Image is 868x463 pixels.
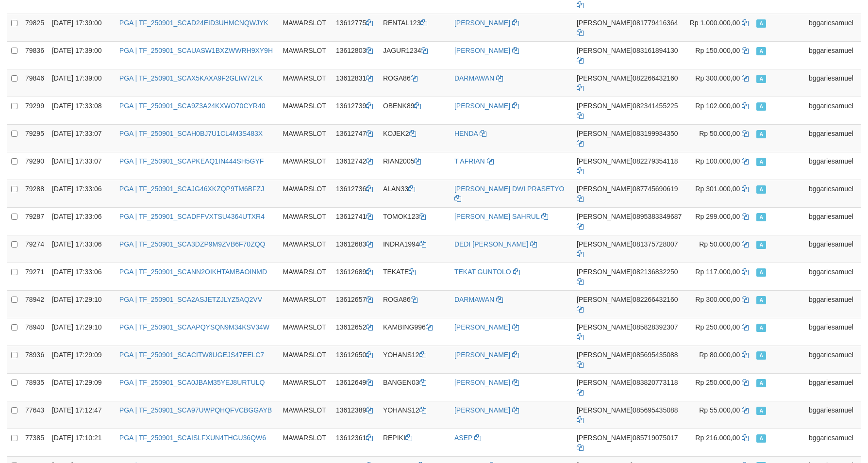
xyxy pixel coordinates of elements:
[690,19,740,27] span: Rp 1.000.000,00
[695,434,740,442] span: Rp 216.000,00
[119,102,266,110] a: PGA | TF_250901_SCA9Z3A24KXWO70CYR40
[48,401,116,429] td: [DATE] 17:12:47
[454,47,510,54] a: [PERSON_NAME]
[573,235,685,263] td: 081375728007
[379,401,451,429] td: YOHANS12
[279,207,332,235] td: MAWARSLOT
[48,14,116,41] td: [DATE] 17:39:00
[332,41,379,69] td: 13612803
[21,41,48,69] td: 79836
[332,235,379,263] td: 13612683
[454,323,510,331] a: [PERSON_NAME]
[573,124,685,152] td: 083199934350
[21,235,48,263] td: 79274
[119,351,264,359] a: PGA | TF_250901_SCACITW8UGEJS47EELC7
[454,102,510,110] a: [PERSON_NAME]
[756,268,766,277] span: Approved - Marked by bggariesamuel
[573,152,685,180] td: 082279354118
[119,47,273,54] a: PGA | TF_250901_SCAUASW1BXZWWRH9XY9H
[48,318,116,346] td: [DATE] 17:29:10
[577,379,633,386] span: [PERSON_NAME]
[119,130,263,137] a: PGA | TF_250901_SCAH0BJ7U1CL4M3S483X
[577,323,633,331] span: [PERSON_NAME]
[279,69,332,97] td: MAWARSLOT
[279,290,332,318] td: MAWARSLOT
[332,346,379,373] td: 13612650
[21,69,48,97] td: 79846
[805,180,861,207] td: bggariesamuel
[805,14,861,41] td: bggariesamuel
[805,152,861,180] td: bggariesamuel
[805,69,861,97] td: bggariesamuel
[119,185,264,193] a: PGA | TF_250901_SCAJG46XKZQP9TM6BFZJ
[756,379,766,387] span: Approved - Marked by bggariesamuel
[279,180,332,207] td: MAWARSLOT
[577,130,633,137] span: [PERSON_NAME]
[756,102,766,111] span: Approved - Marked by bggariesamuel
[21,124,48,152] td: 79295
[332,429,379,456] td: 13612361
[695,74,740,82] span: Rp 300.000,00
[279,401,332,429] td: MAWARSLOT
[756,296,766,304] span: Approved - Marked by bggariesamuel
[573,41,685,69] td: 083161894130
[332,401,379,429] td: 13612389
[332,124,379,152] td: 13612747
[379,290,451,318] td: ROGA86
[48,152,116,180] td: [DATE] 17:33:07
[379,429,451,456] td: REPIKI
[279,124,332,152] td: MAWARSLOT
[573,346,685,373] td: 085695435088
[756,75,766,83] span: Approved - Marked by bggariesamuel
[21,180,48,207] td: 79288
[699,130,740,137] span: Rp 50.000,00
[454,240,528,248] a: DEDI [PERSON_NAME]
[379,207,451,235] td: TOMOK123
[379,346,451,373] td: YOHANS12
[332,14,379,41] td: 13612775
[119,19,268,27] a: PGA | TF_250901_SCAD24EID3UHMCNQWJYK
[805,346,861,373] td: bggariesamuel
[805,235,861,263] td: bggariesamuel
[21,373,48,401] td: 78935
[379,14,451,41] td: RENTAL123
[577,434,633,442] span: [PERSON_NAME]
[454,157,485,165] a: T AFRIAN
[21,263,48,290] td: 79271
[379,263,451,290] td: TEKATE
[454,296,494,303] a: DARMAWAN
[756,241,766,249] span: Approved - Marked by bggariesamuel
[577,19,633,27] span: [PERSON_NAME]
[577,185,633,193] span: [PERSON_NAME]
[279,41,332,69] td: MAWARSLOT
[279,346,332,373] td: MAWARSLOT
[695,157,740,165] span: Rp 100.000,00
[279,429,332,456] td: MAWARSLOT
[756,351,766,360] span: Approved - Marked by bggariesamuel
[454,213,539,220] a: [PERSON_NAME] SAHRUL
[695,102,740,110] span: Rp 102.000,00
[756,213,766,221] span: Approved - Marked by bggariesamuel
[454,19,510,27] a: [PERSON_NAME]
[756,407,766,415] span: Approved - Marked by bggariesamuel
[379,152,451,180] td: RIAN2005
[805,263,861,290] td: bggariesamuel
[48,263,116,290] td: [DATE] 17:33:06
[119,406,272,414] a: PGA | TF_250901_SCA97UWPQHQFVCBGGAYB
[48,429,116,456] td: [DATE] 17:10:21
[21,401,48,429] td: 77643
[332,263,379,290] td: 13612689
[573,429,685,456] td: 085719075017
[48,97,116,124] td: [DATE] 17:33:08
[695,379,740,386] span: Rp 250.000,00
[805,401,861,429] td: bggariesamuel
[577,351,633,359] span: [PERSON_NAME]
[48,346,116,373] td: [DATE] 17:29:09
[756,185,766,194] span: Approved - Marked by bggariesamuel
[756,158,766,166] span: Approved - Marked by bggariesamuel
[119,434,266,442] a: PGA | TF_250901_SCAISLFXUN4THGU36QW6
[695,268,740,276] span: Rp 117.000,00
[577,406,633,414] span: [PERSON_NAME]
[573,180,685,207] td: 087745690619
[48,207,116,235] td: [DATE] 17:33:06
